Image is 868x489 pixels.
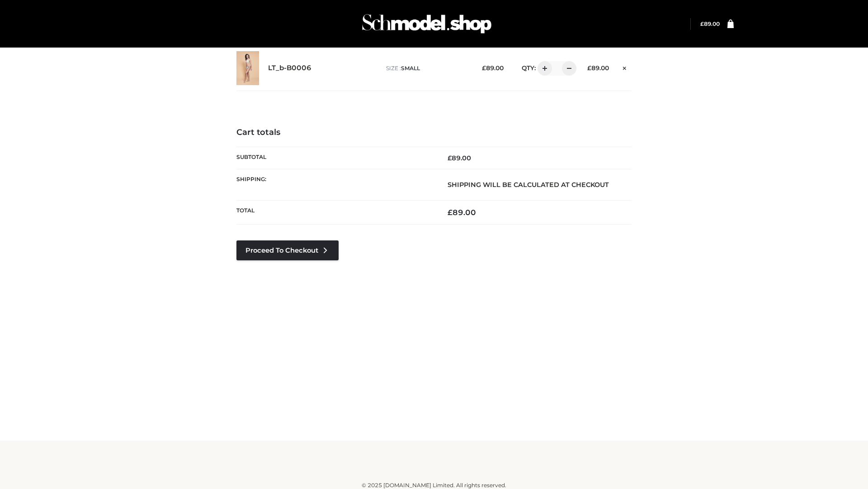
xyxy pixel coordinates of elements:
[448,181,609,189] strong: Shipping will be calculated at checkout
[587,64,591,72] span: £
[236,128,632,138] h4: Cart totals
[236,169,434,200] th: Shipping:
[448,154,471,162] bdi: 89.00
[513,61,573,76] div: QTY:
[618,61,632,73] a: Remove this item
[448,154,452,162] span: £
[236,51,259,85] img: LT_b-B0006 - SMALL
[236,240,339,260] a: Proceed to Checkout
[236,147,434,169] th: Subtotal
[236,201,434,225] th: Total
[401,65,420,72] span: SMALL
[700,20,720,27] a: £89.00
[482,64,504,72] bdi: 89.00
[448,208,476,217] bdi: 89.00
[268,64,311,72] a: LT_b-B0006
[587,64,609,72] bdi: 89.00
[482,64,486,72] span: £
[700,20,704,27] span: £
[359,6,495,42] img: Schmodel Admin 964
[448,208,453,217] span: £
[386,64,468,72] p: size :
[700,20,720,27] bdi: 89.00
